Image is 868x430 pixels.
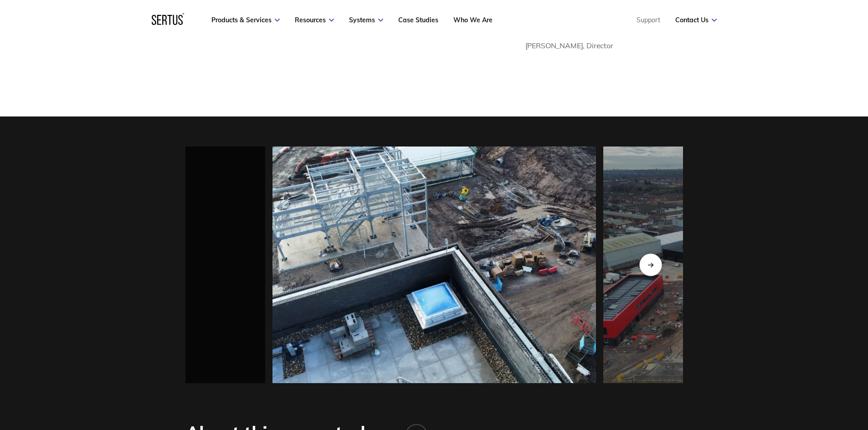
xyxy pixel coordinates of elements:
[398,16,438,24] a: Case Studies
[704,324,868,430] iframe: Chat Widget
[525,38,675,53] div: [PERSON_NAME], Director
[349,16,383,24] a: Systems
[295,16,334,24] a: Resources
[272,147,596,383] img: merseyside-2.jpeg
[639,253,662,276] div: Next slide
[637,16,660,24] a: Support
[453,16,493,24] a: Who We Are
[675,16,717,24] a: Contact Us
[211,16,280,24] a: Products & Services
